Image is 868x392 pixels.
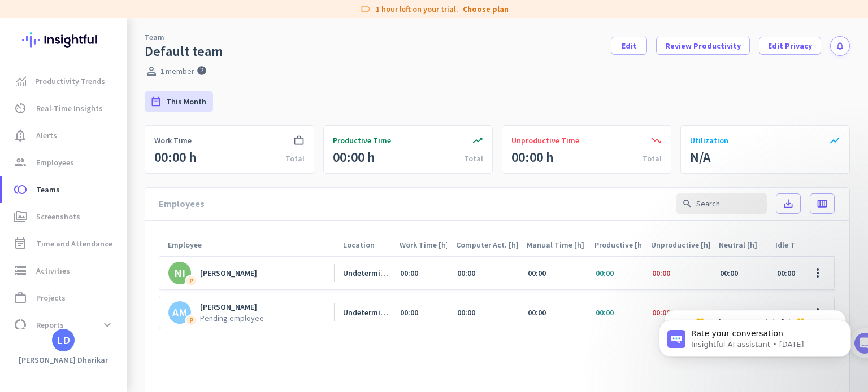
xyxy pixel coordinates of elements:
span: Screenshots [36,210,80,223]
button: more_vert [804,259,831,287]
i: help [197,67,207,74]
span: 00:00 [720,268,738,278]
div: [PERSON_NAME] [200,302,257,312]
span: Teams [36,183,60,196]
img: menu-item [16,76,26,86]
span: 00:00 [777,268,795,278]
div: N/A [690,148,710,166]
span: 00:00 [652,268,670,278]
a: event_noteTime and Attendance [2,230,127,257]
div: Total [464,153,483,164]
i: trending_down [650,135,662,146]
div: Total [285,153,305,164]
button: Edit Privacy [759,37,821,55]
span: Employees [36,156,74,169]
i: perm_media [14,210,27,223]
span: 00:00 [457,307,475,318]
a: perm_mediaScreenshots [2,203,127,230]
div: Computer Act. [h] [456,237,518,253]
a: groupEmployees [2,149,127,176]
i: data_usage [14,318,27,332]
div: P [185,314,197,326]
a: av_timerReal-Time Insights [2,95,127,122]
div: NI [174,267,185,279]
span: 1 [160,66,164,76]
a: notification_importantAlerts [2,122,127,149]
iframe: Intercom notifications message [642,296,868,386]
span: Review Productivity [665,40,741,51]
div: P [185,275,197,287]
i: show_chart [829,135,840,146]
p: member [160,65,194,77]
div: Productive [h] [594,237,642,253]
div: Location [343,237,388,253]
span: 00:00 [457,268,475,278]
span: 00:00 [400,268,418,278]
i: notification_important [14,129,27,142]
p: Employees [159,199,205,208]
span: Edit Privacy [768,40,812,51]
a: Choose plan [463,3,509,15]
i: label [360,3,371,15]
span: Productivity Trends [35,74,105,88]
div: 00:00 h [333,148,375,166]
div: Total [643,153,662,164]
span: Real-Time Insights [36,102,103,115]
span: Productive Time [333,135,391,146]
img: Insightful logo [22,18,105,62]
a: menu-itemProductivity Trends [2,68,127,95]
i: storage [14,264,27,278]
div: Unproductive [h] [651,237,710,253]
div: Employee [168,237,215,253]
i: calendar_view_week [817,198,828,209]
span: Time and Attendance [36,237,112,250]
div: Neutral [h] [719,237,766,253]
span: 00:00 [528,268,546,278]
i: perm_identity [145,64,158,78]
div: LD [57,334,70,346]
span: Work Time [154,135,192,146]
div: Default team [145,43,223,60]
button: calendar_view_week [810,193,835,214]
div: Undetermined [343,268,391,278]
span: Alerts [36,129,57,142]
span: Unproductive Time [511,135,579,146]
button: Review Productivity [656,37,750,55]
span: Activities [36,264,70,278]
div: Pending employee [200,313,264,323]
i: search [682,199,692,209]
div: Manual Time [h] [527,237,585,253]
span: Reports [36,318,64,332]
span: This Month [166,96,206,107]
div: AM [172,307,188,318]
span: Edit [622,40,637,51]
a: AMP[PERSON_NAME]Pending employee [168,301,334,324]
button: Edit [611,37,647,55]
button: save_alt [776,193,801,214]
span: Projects [36,291,66,305]
i: event_note [14,237,27,250]
button: notifications [830,36,850,56]
input: Search [676,193,767,214]
span: 00:00 [400,307,418,318]
i: date_range [150,96,162,107]
i: notifications [835,41,845,51]
div: Idle Time [h] [775,237,823,253]
i: av_timer [14,102,27,115]
i: trending_up [472,135,483,146]
a: work_outlineProjects [2,284,127,311]
button: expand_more [97,315,118,335]
span: 00:00 [528,307,546,318]
a: tollTeams [2,176,127,203]
i: group [14,156,27,169]
div: Work Time [h] [400,237,447,253]
span: 00:00 [596,268,614,278]
span: Utilization [690,135,728,146]
i: toll [14,183,27,196]
i: work_outline [14,291,27,305]
a: storageActivities [2,257,127,284]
